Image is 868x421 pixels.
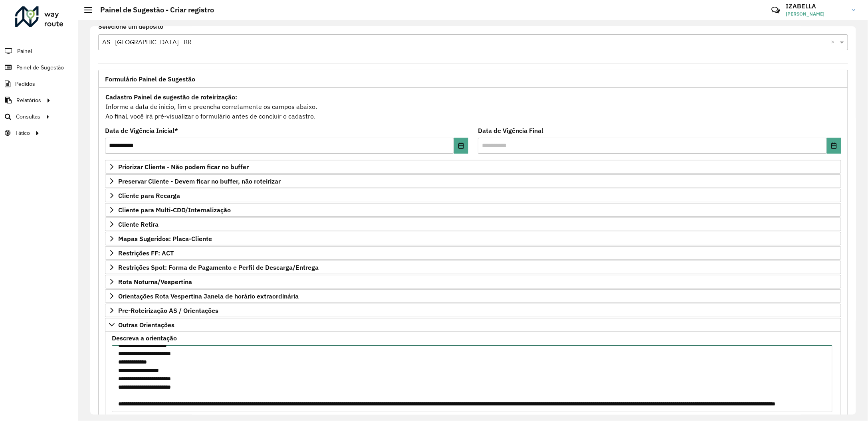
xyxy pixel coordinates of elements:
[118,235,212,242] span: Mapas Sugeridos: Placa-Cliente
[98,22,166,32] label: Selecione um depósito
[16,63,64,72] span: Painel de Sugestão
[105,203,841,217] a: Cliente para Multi-CDD/Internalização
[454,138,468,154] button: Choose Date
[105,189,841,202] a: Cliente para Recarga
[786,10,846,18] span: [PERSON_NAME]
[118,293,299,299] span: Orientações Rota Vespertina Janela de horário extraordinária
[118,221,159,227] span: Cliente Retira
[15,129,30,137] span: Tático
[827,138,841,154] button: Choose Date
[105,126,178,135] label: Data de Vigência Inicial
[767,2,784,19] a: Contato Rápido
[105,304,841,317] a: Pre-Roteirização AS / Orientações
[105,261,841,274] a: Restrições Spot: Forma de Pagamento e Perfil de Descarga/Entrega
[105,232,841,245] a: Mapas Sugeridos: Placa-Cliente
[105,275,841,289] a: Rota Noturna/Vespertina
[118,207,231,213] span: Cliente para Multi-CDD/Internalização
[118,322,174,328] span: Outras Orientações
[16,113,40,121] span: Consultas
[478,126,543,135] label: Data de Vigência Final
[105,93,237,101] strong: Cadastro Painel de sugestão de roteirização:
[105,289,841,303] a: Orientações Rota Vespertina Janela de horário extraordinária
[118,164,249,170] span: Priorizar Cliente - Não podem ficar no buffer
[105,174,841,188] a: Preservar Cliente - Devem ficar no buffer, não roteirizar
[118,279,192,285] span: Rota Noturna/Vespertina
[118,264,319,271] span: Restrições Spot: Forma de Pagamento e Perfil de Descarga/Entrega
[105,217,841,231] a: Cliente Retira
[105,318,841,332] a: Outras Orientações
[112,333,177,343] label: Descreva a orientação
[105,246,841,260] a: Restrições FF: ACT
[118,250,174,256] span: Restrições FF: ACT
[118,178,281,184] span: Preservar Cliente - Devem ficar no buffer, não roteirizar
[105,92,841,121] div: Informe a data de inicio, fim e preencha corretamente os campos abaixo. Ao final, você irá pré-vi...
[118,307,218,314] span: Pre-Roteirização AS / Orientações
[118,192,180,199] span: Cliente para Recarga
[786,2,846,10] h3: IZABELLA
[105,76,195,82] span: Formulário Painel de Sugestão
[105,160,841,174] a: Priorizar Cliente - Não podem ficar no buffer
[15,80,35,88] span: Pedidos
[17,47,32,55] span: Painel
[92,6,214,14] h2: Painel de Sugestão - Criar registro
[831,38,838,47] span: Clear all
[16,96,41,105] span: Relatórios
